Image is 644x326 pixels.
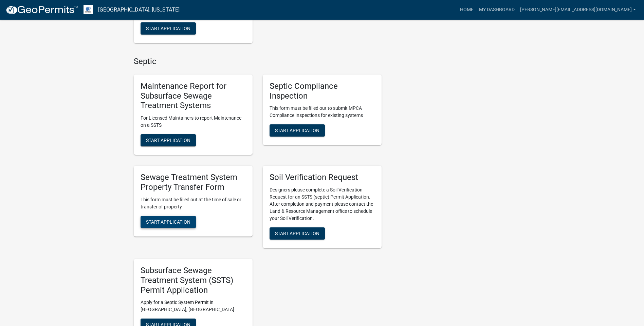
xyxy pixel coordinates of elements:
span: Start Application [146,138,190,143]
h5: Soil Verification Request [270,172,375,182]
a: My Dashboard [476,3,517,16]
a: Home [457,3,476,16]
a: [PERSON_NAME][EMAIL_ADDRESS][DOMAIN_NAME] [517,3,639,16]
h5: Maintenance Report for Subsurface Sewage Treatment Systems [141,81,246,110]
h5: Subsurface Sewage Treatment System (SSTS) Permit Application [141,266,246,295]
h5: Sewage Treatment System Property Transfer Form [141,172,246,192]
button: Start Application [270,227,325,240]
span: Start Application [146,26,190,31]
button: Start Application [141,134,196,146]
p: This form must be filled out to submit MPCA Compliance Inspections for existing systems [270,105,375,119]
button: Start Application [141,216,196,228]
p: For Licensed Maintainers to report Maintenance on a SSTS [141,115,246,129]
p: Apply for a Septic System Permit in [GEOGRAPHIC_DATA], [GEOGRAPHIC_DATA] [141,299,246,313]
p: Designers please complete a Soil Verification Request for an SSTS (septic) Permit Application. Af... [270,186,375,222]
button: Start Application [141,22,196,35]
h5: Septic Compliance Inspection [270,81,375,101]
p: This form must be filled out at the time of sale or transfer of property [141,196,246,210]
h4: Septic [134,57,382,66]
span: Start Application [146,219,190,224]
a: [GEOGRAPHIC_DATA], [US_STATE] [98,4,180,16]
span: Start Application [275,231,319,236]
button: Start Application [270,124,325,137]
span: Start Application [275,128,319,133]
img: Otter Tail County, Minnesota [84,5,93,14]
